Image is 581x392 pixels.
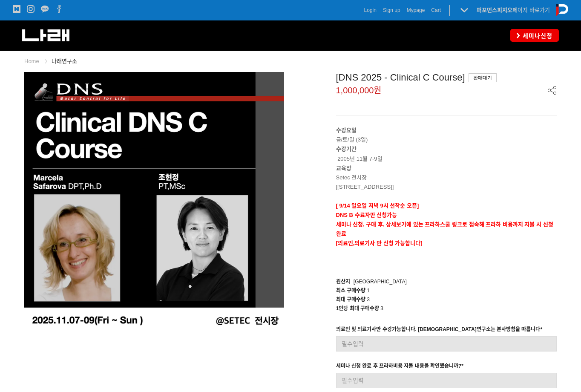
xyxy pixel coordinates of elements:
span: 1,000,000원 [336,86,382,95]
strong: 세미나 신청, 구매 후, 상세보기에 있는 프라하스쿨 링크로 접속해 프라하 비용까지 지불 시 신청완료 [336,221,553,237]
span: 최대 구매수량 [336,297,365,303]
span: 3 [367,297,370,303]
strong: DNS B 수료자만 신청가능 [336,212,397,218]
a: Login [364,6,377,14]
strong: 교육장 [336,165,351,171]
input: 필수입력 [336,336,557,352]
span: 원산지 [336,279,350,285]
span: 1인당 최대 구매수량 [336,306,379,311]
a: Cart [431,6,441,14]
p: 2005년 11월 7-9일 [336,144,557,163]
a: 세미나신청 [510,29,559,41]
div: [DNS 2025 - Clinical C Course] [336,72,557,83]
a: Sign up [383,6,400,14]
span: [GEOGRAPHIC_DATA] [354,279,407,285]
strong: 퍼포먼스피지오 [477,7,512,13]
span: 세미나신청 [520,32,552,40]
strong: [의료인,의료기사 만 신청 가능합니다] [336,240,423,246]
a: 퍼포먼스피지오페이지 바로가기 [477,7,550,13]
p: 금/토/일 (3일) [336,126,557,144]
strong: [ 9/14 일요일 저녁 9시 선착순 오픈] [336,202,419,209]
p: Setec 전시장 [336,173,557,182]
span: 최소 구매수량 [336,288,365,294]
div: 세미나 신청 완료 후 프라하비용 지불 내용을 확인했습니까? [336,362,463,373]
div: 의료인 및 의료기사만 수강가능합니다. [DEMOGRAPHIC_DATA]연구소는 본사방침을 따릅니다 [336,325,543,336]
a: 나래연구소 [52,58,77,64]
a: Home [24,58,39,64]
span: 1 [367,288,370,294]
strong: 수강기간 [336,146,357,152]
input: 필수입력 [336,373,557,388]
p: [[STREET_ADDRESS]] [336,182,557,192]
a: Mypage [407,6,425,14]
div: 판매대기 [469,73,497,82]
strong: 수강요일 [336,127,357,133]
span: 3 [380,306,383,311]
